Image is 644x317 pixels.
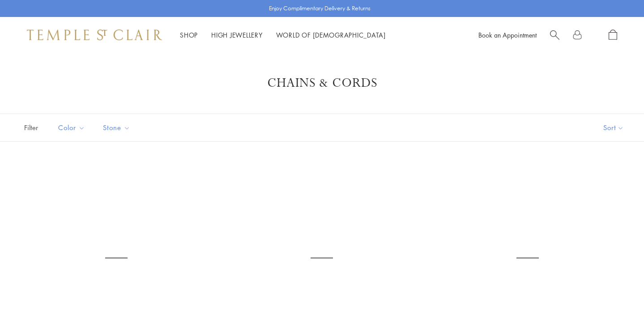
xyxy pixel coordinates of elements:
a: High JewelleryHigh Jewellery [211,30,263,39]
span: Stone [98,122,137,133]
button: Stone [96,118,137,138]
img: Temple St. Clair [27,30,162,40]
button: Color [51,118,92,138]
a: ShopShop [180,30,198,39]
a: Open Shopping Bag [609,30,617,41]
a: World of [DEMOGRAPHIC_DATA]World of [DEMOGRAPHIC_DATA] [276,30,386,39]
h1: Chains & Cords [36,75,608,91]
a: Search [550,30,559,41]
p: Enjoy Complimentary Delivery & Returns [269,4,371,13]
button: Show sort by [583,114,644,141]
a: Book an Appointment [478,30,537,39]
nav: Main navigation [180,30,386,41]
span: Color [54,122,92,133]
